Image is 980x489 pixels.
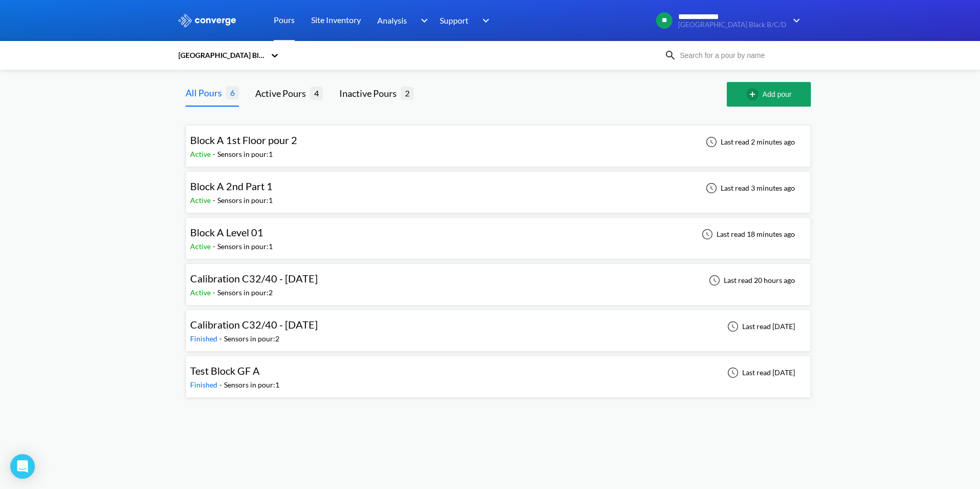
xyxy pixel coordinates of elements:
div: Last read 2 minutes ago [700,136,798,148]
a: Calibration C32/40 - [DATE]Active-Sensors in pour:2Last read 20 hours ago [186,275,811,284]
img: add-circle-outline.svg [746,88,763,100]
span: - [213,196,217,205]
span: Block A Level 01 [190,226,263,238]
div: Sensors in pour: 2 [224,333,279,344]
div: Inactive Pours [339,86,401,100]
div: Active Pours [255,86,310,100]
span: Finished [190,334,219,343]
a: Calibration C32/40 - [DATE]Finished-Sensors in pour:2Last read [DATE] [186,321,811,330]
img: downArrow.svg [476,14,492,27]
div: Last read [DATE] [722,320,798,333]
div: Last read 20 hours ago [703,274,798,287]
input: Search for a pour by name [677,50,801,61]
span: Test Block GF A [190,364,260,377]
div: Last read 3 minutes ago [700,182,798,194]
span: Active [190,150,213,158]
a: Block A 2nd Part 1Active-Sensors in pour:1Last read 3 minutes ago [186,183,811,192]
span: Block A 1st Floor pour 2 [190,134,297,146]
span: Finished [190,380,219,389]
div: Sensors in pour: 2 [217,287,273,298]
span: Active [190,242,213,251]
span: - [213,150,217,158]
img: downArrow.svg [786,14,803,27]
span: [GEOGRAPHIC_DATA] Black B/C/D [678,21,786,29]
div: [GEOGRAPHIC_DATA] Black B/C/D [177,50,266,61]
a: Block A 1st Floor pour 2Active-Sensors in pour:1Last read 2 minutes ago [186,137,811,146]
span: - [219,380,224,389]
span: Support [440,14,468,27]
span: Analysis [377,14,407,27]
img: downArrow.svg [414,14,431,27]
div: Sensors in pour: 1 [217,149,273,160]
span: 2 [401,87,414,99]
div: Last read [DATE] [722,366,798,379]
img: icon-search.svg [664,49,677,62]
span: Active [190,196,213,205]
div: Last read 18 minutes ago [696,228,798,240]
span: Calibration C32/40 - [DATE] [190,318,318,331]
div: Sensors in pour: 1 [217,195,273,206]
span: 4 [310,87,323,99]
a: Block A Level 01Active-Sensors in pour:1Last read 18 minutes ago [186,229,811,238]
div: All Pours [186,86,226,100]
a: Test Block GF AFinished-Sensors in pour:1Last read [DATE] [186,368,811,376]
span: Calibration C32/40 - [DATE] [190,272,318,284]
span: 6 [226,86,239,99]
span: - [219,334,224,343]
div: Sensors in pour: 1 [217,241,273,252]
div: Open Intercom Messenger [10,454,35,479]
span: - [213,242,217,251]
span: Active [190,288,213,297]
div: Sensors in pour: 1 [224,379,279,391]
span: - [213,288,217,297]
span: Block A 2nd Part 1 [190,180,273,192]
button: Add pour [727,82,811,107]
img: logo_ewhite.svg [177,14,237,27]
